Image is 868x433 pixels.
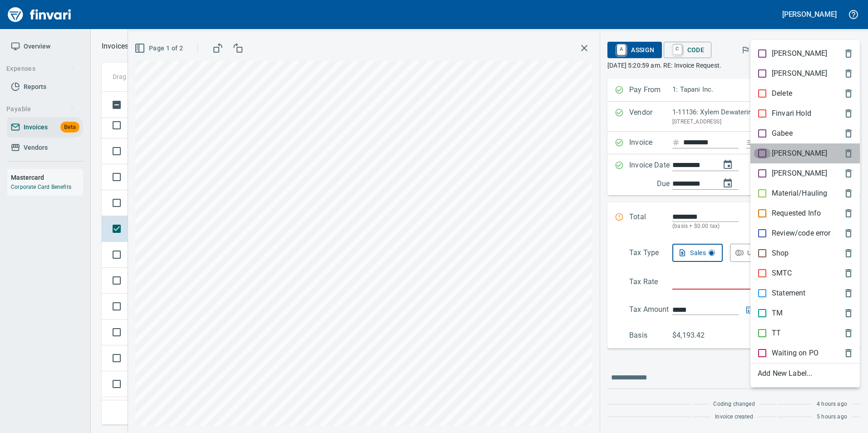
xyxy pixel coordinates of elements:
[772,228,831,239] p: Review/code error
[772,248,789,259] p: Shop
[772,128,793,139] p: Gabee
[758,368,853,379] span: Add New Label...
[772,168,827,179] p: [PERSON_NAME]
[772,348,819,359] p: Waiting on PO
[772,108,811,119] p: Finvari Hold
[772,88,792,99] p: Delete
[772,328,781,339] p: TT
[772,148,827,159] p: [PERSON_NAME]
[772,208,821,219] p: Requested Info
[772,288,805,299] p: Statement
[772,48,827,59] p: [PERSON_NAME]
[772,268,792,279] p: SMTC
[772,308,783,319] p: TM
[772,68,827,79] p: [PERSON_NAME]
[772,188,827,199] p: Material/Hauling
